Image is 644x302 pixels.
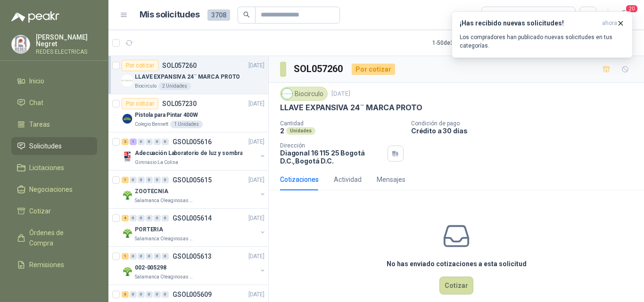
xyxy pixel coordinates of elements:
div: Cotizaciones [280,174,319,185]
button: ¡Has recibido nuevas solicitudes!ahora Los compradores han publicado nuevas solicitudes en tus ca... [452,11,633,58]
p: Salamanca Oleaginosas SAS [135,197,194,204]
span: Cotizar [29,206,51,216]
p: [DATE] [248,99,264,108]
a: Por cotizarSOL057260[DATE] Company LogoLLAVE EXPANSIVA 24¨ MARCA PROTOBiocirculo2 Unidades [108,56,268,94]
h1: Mis solicitudes [140,8,200,22]
p: [DATE] [248,61,264,70]
p: Salamanca Oleaginosas SAS [135,235,194,243]
div: Unidades [286,127,315,135]
span: Órdenes de Compra [29,228,88,248]
div: 0 [138,253,145,260]
h3: No has enviado cotizaciones a esta solicitud [387,259,527,269]
img: Company Logo [122,266,133,277]
p: [DATE] [248,138,264,147]
p: LLAVE EXPANSIVA 24¨ MARCA PROTO [135,73,240,82]
div: Por cotizar [122,98,158,109]
div: 0 [162,177,169,183]
p: GSOL005616 [173,139,212,145]
div: Todas [487,10,507,20]
div: 3 [122,291,129,298]
p: SOL057260 [162,62,197,69]
div: 0 [130,253,137,260]
p: ZOOTECNIA [135,187,168,196]
a: Inicio [11,72,97,90]
p: Condición de pago [411,120,640,127]
h3: SOL057260 [294,62,344,76]
p: [DATE] [331,90,350,98]
p: Dirección [280,142,384,149]
img: Logo peakr [11,11,59,23]
p: REDES ELECTRICAS [36,49,97,55]
button: 20 [616,7,633,24]
div: 0 [162,215,169,221]
p: [DATE] [248,252,264,261]
a: 1 0 0 0 0 0 GSOL005615[DATE] Company LogoZOOTECNIASalamanca Oleaginosas SAS [122,174,266,204]
span: Chat [29,98,43,108]
div: 1 [130,139,137,145]
h3: ¡Has recibido nuevas solicitudes! [460,19,598,27]
p: 002-005298 [135,263,166,272]
a: Por cotizarSOL057230[DATE] Company LogoPistola para Pintar 400WColegio Bennett1 Unidades [108,94,268,132]
p: GSOL005609 [173,291,212,298]
p: SOL057230 [162,100,197,107]
p: [DATE] [248,290,264,299]
p: 2 [280,127,284,135]
div: 0 [162,291,169,298]
div: 0 [138,139,145,145]
span: Inicio [29,76,44,86]
div: 1 - 50 de 3490 [432,35,494,50]
div: 0 [130,215,137,221]
a: Configuración [11,278,97,295]
p: Los compradores han publicado nuevas solicitudes en tus categorías. [460,33,625,50]
p: Salamanca Oleaginosas SAS [135,273,194,281]
div: 0 [154,177,161,183]
p: [DATE] [248,214,264,223]
p: Adecuación Laboratorio de luz y sombra [135,149,242,158]
div: 0 [154,139,161,145]
a: 1 0 0 0 0 0 GSOL005613[DATE] Company Logo002-005298Salamanca Oleaginosas SAS [122,251,266,281]
p: Biocirculo [135,82,157,90]
div: 0 [130,177,137,183]
p: PORTERIA [135,225,163,234]
img: Company Logo [282,89,292,99]
a: Negociaciones [11,180,97,198]
span: 3708 [207,9,230,21]
p: [PERSON_NAME] Negret [36,34,97,47]
a: Tareas [11,115,97,133]
div: Biocirculo [280,87,328,101]
div: 0 [162,139,169,145]
div: 0 [146,139,153,145]
div: 4 [122,215,129,221]
p: Cantidad [280,120,404,127]
p: GSOL005615 [173,177,212,183]
div: 0 [146,177,153,183]
a: Órdenes de Compra [11,224,97,252]
div: 0 [146,215,153,221]
p: [DATE] [248,176,264,185]
span: Remisiones [29,260,64,270]
p: Diagonal 16 115 25 Bogotá D.C. , Bogotá D.C. [280,149,384,165]
a: 4 0 0 0 0 0 GSOL005614[DATE] Company LogoPORTERIASalamanca Oleaginosas SAS [122,212,266,243]
p: Pistola para Pintar 400W [135,111,198,120]
div: Actividad [334,174,362,185]
a: Licitaciones [11,159,97,177]
div: 0 [138,291,145,298]
div: 2 [122,139,129,145]
div: 1 [122,177,129,183]
div: 0 [154,291,161,298]
p: Gimnasio La Colina [135,159,178,166]
a: Cotizar [11,202,97,220]
img: Company Logo [12,35,30,53]
span: Licitaciones [29,163,64,173]
span: ahora [602,19,617,27]
p: GSOL005614 [173,215,212,221]
span: search [243,11,250,18]
img: Company Logo [122,189,133,201]
div: 0 [146,291,153,298]
div: Por cotizar [352,64,395,75]
span: Solicitudes [29,141,62,151]
a: Chat [11,94,97,112]
p: Crédito a 30 días [411,127,640,135]
div: 0 [138,177,145,183]
a: Remisiones [11,256,97,274]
